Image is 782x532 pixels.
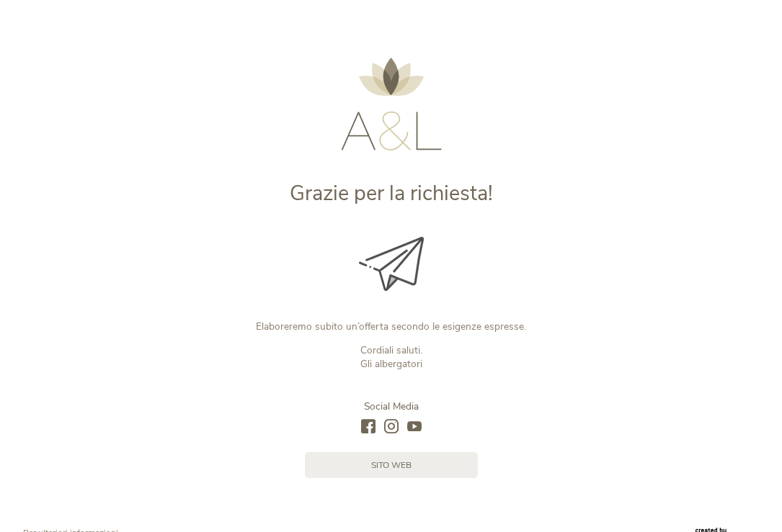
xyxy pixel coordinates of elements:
[364,400,419,413] span: Social Media
[371,459,412,472] span: sito web
[151,343,632,371] p: Cordiali saluti. Gli albergatori
[305,452,478,478] a: sito web
[290,179,493,207] span: Grazie per la richiesta!
[151,320,632,333] p: Elaboreremo subito un’offerta secondo le esigenze espresse.
[384,419,399,435] a: instagram
[361,419,376,435] a: facebook
[341,58,442,150] img: AMONTI & LUNARIS Wellnessresort
[359,237,424,291] img: Grazie per la richiesta!
[407,419,422,435] a: youtube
